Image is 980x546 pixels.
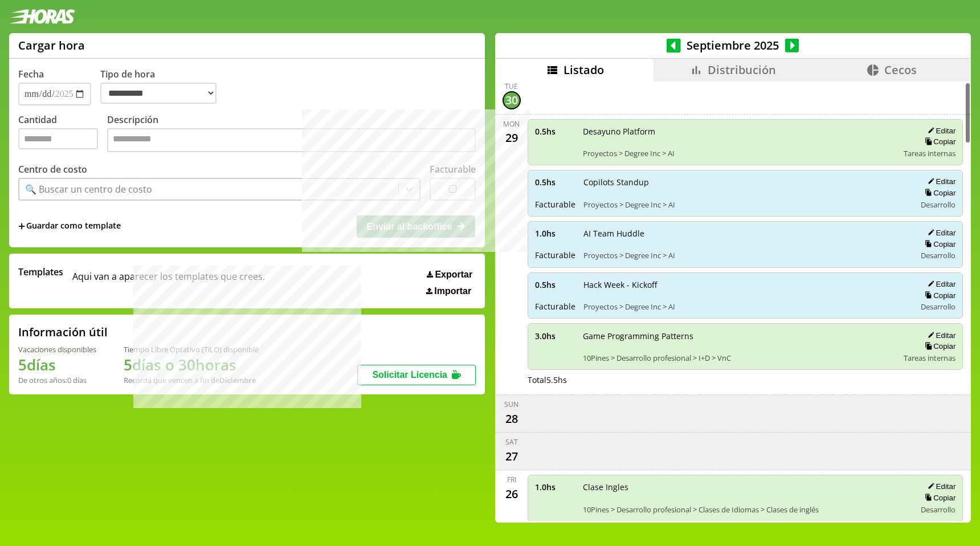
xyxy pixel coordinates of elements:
span: Listado [563,62,604,78]
button: Copiar [921,291,955,300]
h1: 5 días o 30 horas [124,355,259,375]
h1: Cargar hora [18,38,85,53]
span: 3.0 hs [535,331,575,341]
span: 1.0 hs [535,228,575,239]
span: AI Team Huddle [583,228,908,239]
div: Fri [507,475,516,484]
span: Importar [434,286,471,296]
span: Desarrollo [921,301,955,312]
span: Proyectos > Degree Inc > AI [583,250,908,260]
span: Game Programming Patterns [583,331,896,341]
div: Vacaciones disponibles [18,344,96,355]
span: Exportar [435,270,472,280]
span: + [18,220,25,233]
span: Hack Week - Kickoff [583,279,908,290]
div: 30 [503,91,521,109]
span: 1.0 hs [535,482,575,492]
h1: 5 días [18,355,96,375]
span: Facturable [535,250,575,260]
b: Diciembre [219,375,256,385]
span: Desarrollo [921,199,955,210]
button: Solicitar Licencia [357,365,476,385]
span: Copilots Standup [583,177,908,188]
div: Sun [504,400,518,409]
span: Cecos [884,62,917,78]
span: Templates [18,266,63,278]
select: Tipo de hora [100,83,217,104]
span: Proyectos > Degree Inc > AI [583,199,908,210]
button: Editar [924,331,955,340]
label: Fecha [18,68,44,80]
div: 🔍 Buscar un centro de costo [25,183,152,195]
button: Editar [924,279,955,289]
span: 10Pines > Desarrollo profesional > Clases de Idiomas > Clases de inglés [583,504,908,515]
span: Facturable [535,199,575,210]
button: Editar [924,482,955,491]
textarea: Descripción [107,128,476,152]
span: 0.5 hs [535,279,575,290]
button: Copiar [921,239,955,249]
span: Desarrollo [921,504,955,515]
img: logotipo [9,9,75,24]
button: Exportar [423,269,476,280]
label: Tipo de hora [100,68,226,105]
button: Copiar [921,493,955,503]
span: 10Pines > Desarrollo profesional > I+D > VnC [583,353,896,363]
div: Tue [505,82,518,91]
label: Descripción [107,113,476,155]
div: De otros años: 0 días [18,375,96,385]
span: +Guardar como template [18,220,121,233]
div: 28 [503,409,521,427]
span: Desayuno Platform [583,126,896,137]
label: Centro de costo [18,163,87,176]
div: Total 5.5 hs [528,374,963,385]
button: Copiar [921,137,955,146]
span: Facturable [535,301,575,312]
label: Facturable [430,163,476,176]
div: Sat [505,437,518,447]
div: scrollable content [495,82,971,521]
input: Cantidad [18,128,98,149]
span: Tareas internas [904,353,955,363]
div: Tiempo Libre Optativo (TiLO) disponible [124,344,259,355]
span: Desarrollo [921,250,955,260]
span: Clase Ingles [583,482,908,492]
span: 0.5 hs [535,177,575,188]
button: Copiar [921,341,955,351]
label: Cantidad [18,113,107,155]
button: Copiar [921,188,955,198]
span: Septiembre 2025 [681,38,785,53]
span: Proyectos > Degree Inc > AI [583,301,908,312]
span: Distribución [708,62,776,78]
span: Aqui van a aparecer los templates que crees. [72,266,265,296]
div: 29 [503,129,521,147]
h2: Información útil [18,324,108,340]
button: Editar [924,177,955,186]
span: Proyectos > Degree Inc > AI [583,148,896,158]
button: Editar [924,126,955,136]
span: Solicitar Licencia [372,370,447,380]
span: 0.5 hs [535,126,575,137]
div: Recordá que vencen a fin de [124,375,259,385]
div: Mon [503,119,520,129]
button: Editar [924,228,955,238]
span: Tareas internas [904,148,955,158]
div: 26 [503,484,521,503]
div: 27 [503,447,521,465]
